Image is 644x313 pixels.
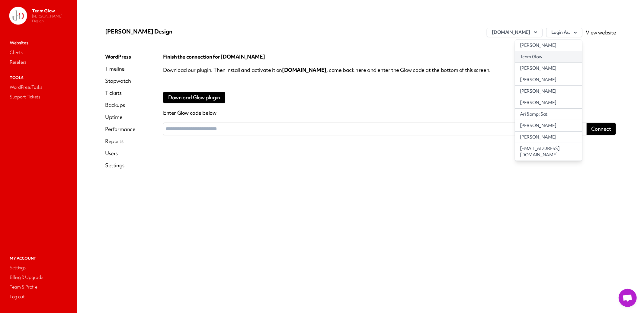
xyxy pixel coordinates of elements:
a: Performance [105,126,136,133]
a: Team & Profile [8,283,69,291]
a: Clients [8,48,69,57]
a: Settings [105,162,136,169]
a: Users [105,150,136,157]
span: Connect [591,125,611,133]
button: Login As: [546,28,582,37]
p: Tools [8,74,69,82]
a: [PERSON_NAME] [515,74,582,85]
a: [EMAIL_ADDRESS][DOMAIN_NAME] [515,143,582,161]
a: Billing & Upgrade [8,273,69,282]
a: [PERSON_NAME] [515,40,582,51]
span: [DOMAIN_NAME] [282,66,326,73]
a: WordPress Tasks [8,83,69,91]
a: Settings [8,263,69,272]
a: [PERSON_NAME] [515,120,582,131]
a: Websites [8,39,69,47]
a: Uptime [105,113,136,121]
a: Resellers [8,58,69,66]
a: Timeline [105,65,136,72]
a: [PERSON_NAME] [515,63,582,74]
p: Download our plugin. Then install and activate it on , come back here and enter the Glow code at ... [163,66,616,74]
a: Log out [8,292,69,301]
a: Ari &amp; Sat [515,109,582,120]
p: Finish the connection for [DOMAIN_NAME] [163,53,616,60]
p: Team Glow [32,8,72,14]
p: My Account [8,254,69,262]
a: Support Tickets [8,93,69,101]
a: Backups [105,101,136,109]
a: Stopwatch [105,77,136,85]
a: WordPress [105,53,136,60]
p: [PERSON_NAME] Design [105,28,275,35]
a: [PERSON_NAME] [515,86,582,97]
a: Reports [105,138,136,145]
p: [PERSON_NAME] Design [32,14,72,24]
a: Team Glow [515,51,582,62]
a: [PERSON_NAME] [515,132,582,143]
a: View website [586,29,616,36]
label: Enter Glow code below [163,109,616,117]
a: [PERSON_NAME] [515,97,582,108]
a: Open chat [619,289,637,307]
button: [DOMAIN_NAME] [487,28,542,37]
a: Download Glow plugin [163,92,225,103]
a: Tickets [105,89,136,97]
